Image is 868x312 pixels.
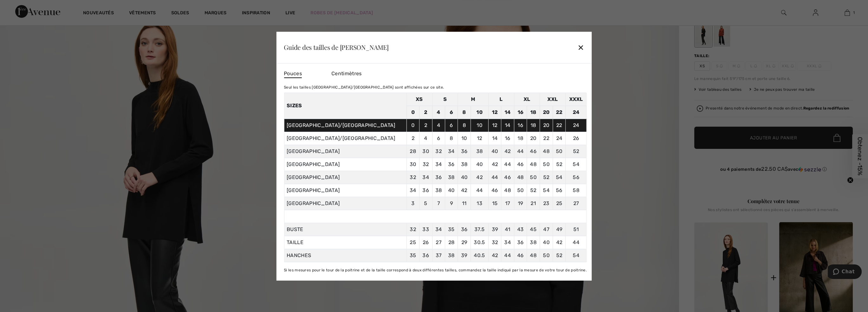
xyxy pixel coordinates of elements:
[284,236,407,249] td: TAILLE
[566,184,587,197] td: 58
[419,184,432,197] td: 36
[458,197,471,210] td: 11
[471,197,488,210] td: 13
[566,158,587,171] td: 54
[566,93,587,106] td: XXXL
[471,106,488,119] td: 10
[471,119,488,132] td: 10
[432,184,445,197] td: 38
[458,132,471,145] td: 10
[527,158,539,171] td: 48
[407,197,419,210] td: 3
[540,145,553,158] td: 48
[471,158,488,171] td: 40
[432,132,445,145] td: 6
[553,132,565,145] td: 24
[514,184,527,197] td: 50
[419,145,432,158] td: 30
[514,119,527,132] td: 16
[553,171,565,184] td: 54
[553,145,565,158] td: 50
[492,252,498,258] span: 42
[436,252,442,258] span: 37
[527,119,539,132] td: 18
[553,158,565,171] td: 52
[556,252,563,258] span: 52
[407,145,419,158] td: 28
[284,84,587,90] div: Seul les tailles [GEOGRAPHIC_DATA]/[GEOGRAPHIC_DATA] sont affichées sur ce site.
[407,171,419,184] td: 32
[448,239,455,245] span: 28
[527,197,539,210] td: 21
[410,239,416,245] span: 25
[445,106,458,119] td: 6
[517,226,524,232] span: 43
[566,171,587,184] td: 56
[540,184,553,197] td: 54
[573,226,579,232] span: 51
[445,158,458,171] td: 36
[432,197,445,210] td: 7
[432,171,445,184] td: 36
[488,93,514,106] td: L
[284,267,587,273] div: Si les mesures pour le tour de la poitrine et de la taille correspond à deux différentes tailles,...
[284,184,407,197] td: [GEOGRAPHIC_DATA]
[407,184,419,197] td: 34
[573,252,579,258] span: 54
[407,106,419,119] td: 0
[445,119,458,132] td: 6
[566,119,587,132] td: 24
[284,70,302,78] span: Pouces
[553,106,565,119] td: 22
[488,158,501,171] td: 42
[432,145,445,158] td: 32
[566,145,587,158] td: 52
[419,119,432,132] td: 2
[505,226,511,232] span: 41
[527,171,539,184] td: 50
[488,171,501,184] td: 44
[540,171,553,184] td: 52
[501,158,514,171] td: 44
[488,106,501,119] td: 12
[284,249,407,262] td: HANCHES
[527,184,539,197] td: 52
[514,93,540,106] td: XL
[543,239,550,245] span: 40
[331,70,362,76] span: Centimètres
[422,252,429,258] span: 36
[471,184,488,197] td: 44
[566,197,587,210] td: 27
[492,239,498,245] span: 32
[471,171,488,184] td: 42
[458,93,489,106] td: M
[284,171,407,184] td: [GEOGRAPHIC_DATA]
[445,184,458,197] td: 40
[556,226,563,232] span: 49
[540,93,566,106] td: XXL
[501,119,514,132] td: 14
[504,252,511,258] span: 44
[458,119,471,132] td: 8
[471,132,488,145] td: 12
[501,145,514,158] td: 42
[410,226,416,232] span: 32
[461,252,467,258] span: 39
[14,4,27,10] span: Chat
[578,41,584,54] div: ✕
[540,158,553,171] td: 50
[517,252,524,258] span: 46
[488,197,501,210] td: 15
[284,93,407,119] th: Sizes
[445,171,458,184] td: 38
[492,226,498,232] span: 39
[501,197,514,210] td: 17
[284,119,407,132] td: [GEOGRAPHIC_DATA]/[GEOGRAPHIC_DATA]
[488,145,501,158] td: 40
[527,106,539,119] td: 18
[445,132,458,145] td: 8
[540,132,553,145] td: 22
[540,197,553,210] td: 23
[419,197,432,210] td: 5
[407,132,419,145] td: 2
